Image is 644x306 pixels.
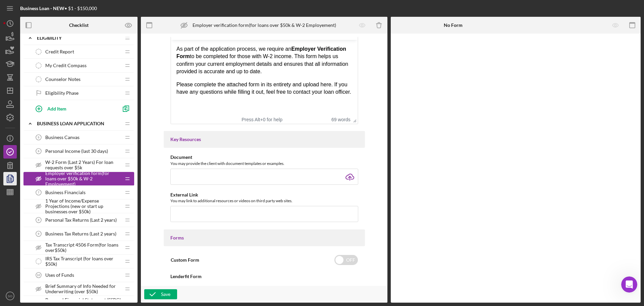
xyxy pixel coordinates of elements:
[45,171,121,187] span: Employer verification form(for loans over $50k & W-2 Employement)
[38,218,40,222] tspan: 8
[7,154,127,180] div: Send us a messageWe typically reply in a few hours
[45,283,121,294] span: Brief Summary of Info Needed for Underwriting (over $50k)
[38,149,40,153] tspan: 6
[45,90,78,96] span: Eligibility Phase
[10,111,124,123] div: Pipeline and Forecast View
[144,289,177,299] button: Save
[10,82,124,95] button: Search for help
[69,23,89,28] b: Checklist
[45,135,79,140] span: Business Canvas
[45,49,74,54] span: Credit Report
[331,117,351,122] button: 69 words
[30,102,117,115] button: Add Item
[20,6,97,11] div: • $1 - $150,000
[3,289,17,303] button: SO
[115,11,127,23] div: Close
[170,192,358,198] div: External Link
[45,148,108,154] span: Personal Income (last 30 days)
[444,23,463,28] b: No Form
[38,232,40,235] tspan: 9
[38,136,40,139] tspan: 5
[170,273,202,279] b: Lenderfit Form
[351,115,358,124] div: Press the Up and Down arrow keys to resize the editor.
[38,191,40,194] tspan: 7
[14,160,112,167] div: Send us a message
[45,160,121,170] span: W-2 Form (Last 2 Years) For loan requests over $5k
[14,101,112,108] div: Resend Client Invitations
[106,226,117,231] span: Help
[91,11,105,24] img: Profile image for Christina
[56,226,79,231] span: Messages
[37,121,121,126] div: BUSINESS LOAN APPLICATION
[171,257,199,263] label: Custom Form
[10,123,124,135] div: Update Permissions Settings
[45,77,80,82] span: Counselor Notes
[232,117,291,122] div: Press Alt+0 for help
[14,138,112,145] div: Exporting Data
[47,102,66,115] div: Add Item
[170,137,358,142] div: Key Resources
[10,98,124,111] div: Resend Client Invitations
[14,113,112,120] div: Pipeline and Forecast View
[170,198,358,204] div: You may link to additional resources or videos on third party web sites.
[37,273,40,277] tspan: 10
[45,190,86,195] span: Business Financials
[45,210,89,236] button: Messages
[170,155,358,160] div: Document
[14,126,112,133] div: Update Permissions Settings
[8,294,12,298] text: SO
[10,135,124,148] div: Exporting Data
[45,242,121,253] span: Tax Transcript 4506 Form(for loans over$50k)
[20,5,64,11] b: Business Loan - NEW
[90,210,134,236] button: Help
[45,256,121,267] span: IRS Tax Transcript (for loans over $50k)
[14,167,112,174] div: We typically reply in a few hours
[171,40,358,115] iframe: Rich Text Area
[45,217,117,223] span: Personal Tax Returns (Last 2 years)
[13,48,121,59] p: Hi [PERSON_NAME]
[13,59,121,71] p: How can we help?
[170,235,358,241] div: Forms
[45,272,74,278] span: Uses of Funds
[193,23,336,28] div: Employer verification form(for loans over $50k & W-2 Employement)
[45,63,87,68] span: My Credit Compass
[161,289,170,299] div: Save
[15,226,30,231] span: Home
[621,276,637,293] iframe: Intercom live chat
[170,160,358,167] div: You may provide the client with document templates or examples.
[13,13,24,24] img: logo
[45,198,121,214] span: 1 Year of Income/Expense Projections (new or start up businesses over $50k)
[45,231,116,236] span: Business Tax Returns (Last 2 years)
[37,35,121,41] div: ELIGIBILITY
[14,85,54,92] span: Search for help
